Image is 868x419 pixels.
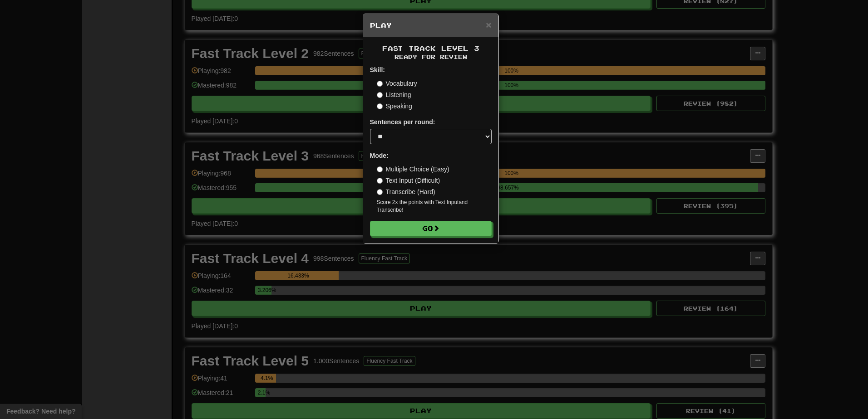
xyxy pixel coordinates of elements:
strong: Skill: [370,66,385,73]
small: Ready for Review [370,53,492,61]
span: × [486,19,491,30]
input: Multiple Choice (Easy) [377,166,383,172]
label: Sentences per round: [370,117,435,127]
label: Text Input (Difficult) [377,176,440,185]
h5: Play [370,21,492,30]
label: Vocabulary [377,79,417,88]
input: Vocabulary [377,81,383,87]
input: Text Input (Difficult) [377,178,383,184]
input: Listening [377,92,383,98]
label: Speaking [377,102,412,111]
button: Go [370,221,492,236]
label: Listening [377,90,411,99]
strong: Mode: [370,152,389,159]
label: Transcribe (Hard) [377,187,435,196]
small: Score 2x the points with Text Input and Transcribe ! [377,199,492,214]
label: Multiple Choice (Easy) [377,165,449,174]
span: Fast Track Level 3 [382,44,479,52]
input: Speaking [377,103,383,109]
button: Close [486,20,491,29]
input: Transcribe (Hard) [377,189,383,195]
